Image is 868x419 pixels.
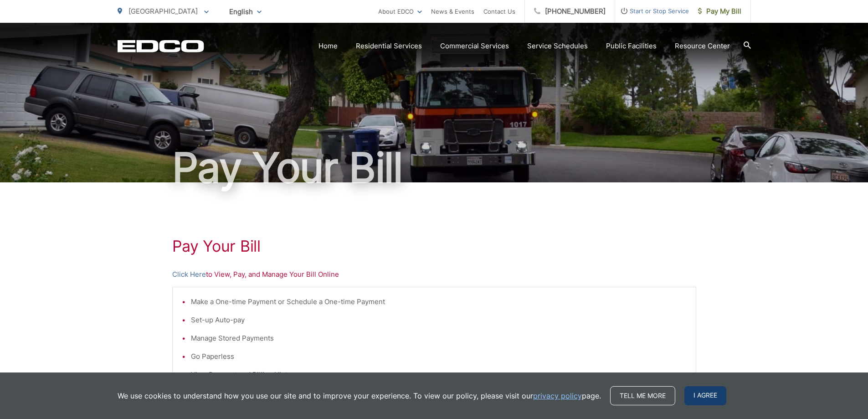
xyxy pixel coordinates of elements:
a: privacy policy [533,390,582,401]
span: I agree [684,386,726,405]
a: Commercial Services [440,41,509,52]
a: Public Facilities [606,41,657,52]
li: Make a One-time Payment or Schedule a One-time Payment [191,296,687,307]
li: Set-up Auto-pay [191,315,687,326]
a: Tell me more [610,386,675,405]
a: Home [318,41,338,52]
a: Contact Us [483,6,515,17]
span: English [222,4,268,20]
span: [GEOGRAPHIC_DATA] [128,7,198,16]
p: to View, Pay, and Manage Your Bill Online [172,269,696,280]
p: We use cookies to understand how you use our site and to improve your experience. To view our pol... [118,390,601,401]
span: Pay My Bill [698,6,741,17]
h1: Pay Your Bill [118,145,751,191]
a: Resource Center [675,41,730,52]
li: Manage Stored Payments [191,333,687,344]
a: News & Events [431,6,474,17]
a: Service Schedules [527,41,588,52]
a: Click Here [172,269,206,280]
a: About EDCO [378,6,422,17]
h1: Pay Your Bill [172,237,696,255]
li: Go Paperless [191,351,687,362]
li: View Payment and Billing History [191,369,687,380]
a: EDCD logo. Return to the homepage. [118,40,204,52]
a: Residential Services [356,41,422,52]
